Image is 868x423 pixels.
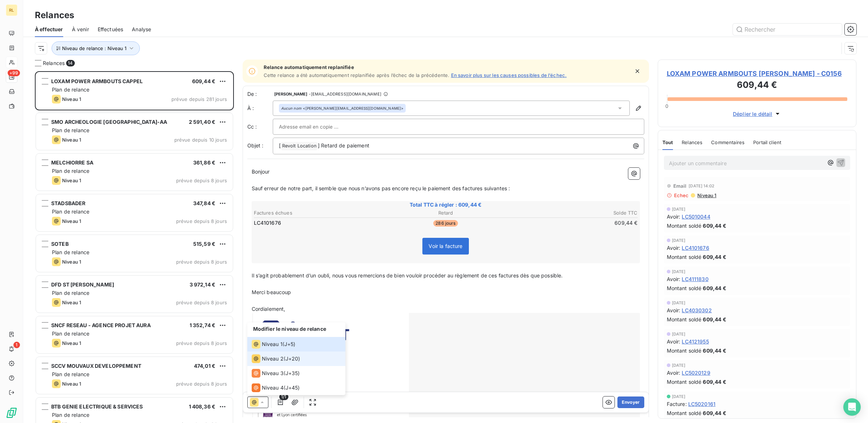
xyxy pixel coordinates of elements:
[703,378,726,386] span: 609,44 €
[252,306,285,312] span: Cordialement,
[62,259,81,265] span: Niveau 1
[703,284,726,292] span: 609,44 €
[176,218,227,224] span: prévue depuis 8 jours
[247,90,273,98] span: De :
[62,96,81,102] span: Niveau 1
[176,300,227,305] span: prévue depuis 8 jours
[451,72,567,78] a: En savoir plus sur les causes possibles de l’échec.
[247,105,273,112] label: À :
[284,341,296,348] span: J+5 )
[51,241,69,247] span: SOTEB
[193,241,215,247] span: 515,59 €
[682,244,709,252] span: LC4101676
[189,119,216,125] span: 2 591,40 €
[192,78,215,84] span: 609,44 €
[264,72,450,78] span: Cette relance a été automatiquement replanifiée après l’échec de la précédente.
[52,371,89,377] span: Plan de relance
[667,78,848,93] h3: 609,44 €
[285,370,300,377] span: J+35 )
[52,412,89,418] span: Plan de relance
[8,70,20,76] span: +99
[672,394,686,399] span: [DATE]
[35,9,74,22] h3: Relances
[262,384,284,391] span: Niveau 4
[190,322,216,328] span: 1 352,74 €
[252,272,563,278] span: Il s’agit probablement d’un oubli, nous vous remercions de bien vouloir procéder au règlement de ...
[279,394,288,400] span: 1/1
[433,220,458,227] span: 286 jours
[274,92,308,96] span: [PERSON_NAME]
[682,275,708,283] span: LC4111830
[252,289,291,295] span: Merci beaucoup
[510,209,638,217] th: Solde TTC
[51,322,151,328] span: SNCF RESEAU - AGENCE PROJET AURA
[672,363,686,367] span: [DATE]
[264,64,567,70] span: Relance automatiquement replanifiée
[665,103,668,109] span: 0
[62,381,81,387] span: Niveau 1
[51,281,114,288] span: DFD ST [PERSON_NAME]
[672,207,686,211] span: [DATE]
[672,238,686,243] span: [DATE]
[52,330,89,337] span: Plan de relance
[62,300,81,305] span: Niveau 1
[254,219,281,227] span: LC4101676
[281,106,301,111] em: Aucun nom
[279,142,281,149] span: [
[252,354,300,363] div: (
[682,369,710,377] span: LC5020129
[667,409,702,417] span: Montant soldé
[72,26,89,33] span: À venir
[253,209,381,217] th: Factures échues
[194,363,215,369] span: 474,01 €
[51,363,141,369] span: SCCV MOUVAUX DEVELOPPEMENT
[382,209,510,217] th: Retard
[62,137,81,143] span: Niveau 1
[285,384,300,391] span: J+45 )
[52,290,89,296] span: Plan de relance
[252,383,300,392] div: (
[682,213,710,220] span: LC5010044
[682,139,702,145] span: Relances
[667,253,702,261] span: Montant soldé
[667,369,681,377] span: Avoir :
[703,222,726,229] span: 609,44 €
[262,355,284,362] span: Niveau 2
[52,127,89,133] span: Plan de relance
[662,139,673,145] span: Tout
[733,110,772,118] span: Déplier le détail
[247,123,273,130] label: Cc :
[51,78,143,84] span: LOXAM POWER ARMBOUTS CAPPEL
[843,398,861,416] div: Open Intercom Messenger
[667,306,681,314] span: Avoir :
[281,106,404,111] div: <[PERSON_NAME][EMAIL_ADDRESS][DOMAIN_NAME]>
[510,219,638,227] td: 609,44 €
[703,347,726,354] span: 609,44 €
[731,110,783,118] button: Déplier le détail
[176,259,227,265] span: prévue depuis 8 jours
[171,96,227,102] span: prévue depuis 281 jours
[667,347,702,354] span: Montant soldé
[52,168,89,174] span: Plan de relance
[688,400,715,408] span: LC5020161
[132,26,151,33] span: Analyse
[285,355,300,362] span: J+20 )
[247,142,264,149] span: Objet :
[667,284,702,292] span: Montant soldé
[672,301,686,305] span: [DATE]
[733,24,842,35] input: Rechercher
[667,244,681,252] span: Avoir :
[35,71,234,423] div: grid
[753,139,781,145] span: Portail client
[429,243,462,249] span: Voir la facture
[62,218,81,224] span: Niveau 1
[52,41,140,55] button: Niveau de relance : Niveau 1
[52,208,89,215] span: Plan de relance
[252,340,296,349] div: (
[617,396,644,408] button: Envoyer
[35,26,63,33] span: À effectuer
[193,200,215,206] span: 347,84 €
[667,213,681,220] span: Avoir :
[52,249,89,255] span: Plan de relance
[252,369,300,378] div: (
